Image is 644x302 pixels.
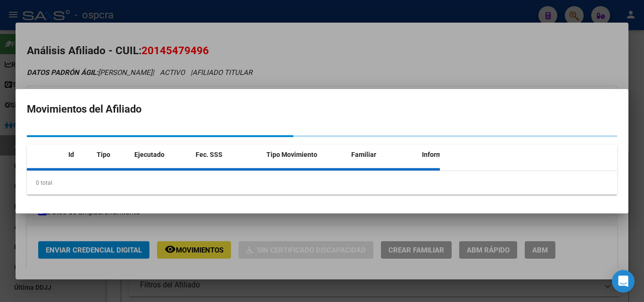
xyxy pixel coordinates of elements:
datatable-header-cell: Id [65,145,93,165]
span: Tipo Movimiento [266,151,317,158]
div: Open Intercom Messenger [612,270,635,293]
span: Tipo [97,151,110,158]
h2: Movimientos del Afiliado [27,100,617,118]
datatable-header-cell: Ejecutado [131,145,192,165]
datatable-header-cell: Familiar [347,145,418,165]
datatable-header-cell: Informable SSS [418,145,489,165]
datatable-header-cell: Tipo [93,145,131,165]
span: Familiar [351,151,376,158]
div: 0 total [27,171,617,195]
span: Fec. SSS [196,151,223,158]
span: Ejecutado [134,151,165,158]
span: Id [68,151,74,158]
datatable-header-cell: Fec. SSS [192,145,263,165]
datatable-header-cell: Tipo Movimiento [263,145,347,165]
span: Informable SSS [422,151,469,158]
